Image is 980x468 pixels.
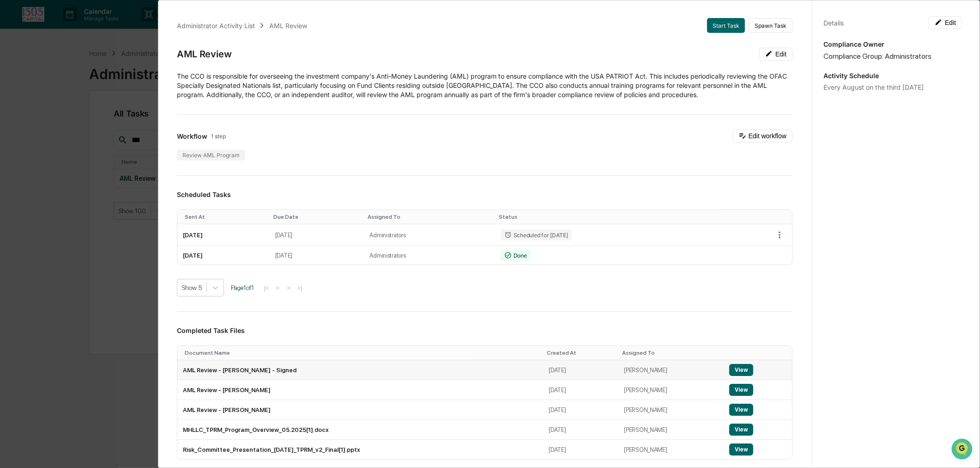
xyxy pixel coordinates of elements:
div: Compliance Group: Administrators [823,52,962,61]
td: [DATE] [543,360,618,380]
span: Page 1 of 1 [231,284,254,291]
td: AML Review - [PERSON_NAME] - Signed [177,360,543,380]
td: [DATE] [543,400,618,420]
a: Powered byPylon [65,229,112,236]
span: • [77,151,80,158]
button: See all [143,101,168,112]
div: 🗄️ [67,190,74,197]
span: [DATE] [82,151,101,158]
td: [PERSON_NAME] [618,440,724,459]
div: Every August on the third [DATE] [823,83,962,91]
img: 8933085812038_c878075ebb4cc5468115_72.jpg [19,71,36,87]
div: Scheduled for [DATE] [501,229,572,240]
div: Toggle SortBy [368,214,491,220]
div: Toggle SortBy [185,350,539,356]
p: Compliance Owner [823,40,962,48]
button: > [284,284,293,292]
div: We're offline, we'll be back soon [42,80,131,87]
button: Edit [929,16,962,29]
td: Administrators [364,224,495,246]
div: Done [501,250,531,261]
span: • [77,126,80,133]
img: Rachel Stanley [9,142,24,157]
p: How can we help? [9,19,168,34]
span: [DATE] [82,126,101,133]
button: Edit [759,48,792,61]
td: [DATE] [270,224,364,246]
td: [DATE] [543,440,618,459]
button: Spawn Task [749,18,792,33]
div: 🔎 [9,208,17,215]
td: [PERSON_NAME] [618,400,724,420]
span: [PERSON_NAME] [29,126,75,133]
div: AML Review [177,49,231,60]
button: < [273,284,283,292]
div: Start new chat [42,71,151,80]
td: AML Review - [PERSON_NAME] [177,380,543,400]
button: View [729,443,753,456]
iframe: Open customer support [950,437,975,462]
td: AML Review - [PERSON_NAME] [177,400,543,420]
td: [DATE] [270,246,364,265]
span: Workflow [177,132,207,140]
span: Data Lookup [18,207,58,216]
div: Past conversations [9,103,62,110]
div: Details [823,19,844,27]
h3: Scheduled Tasks [177,191,792,198]
button: Edit workflow [732,129,792,142]
span: Preclearance [18,189,60,198]
span: Attestations [76,189,115,198]
button: >| [294,284,305,292]
div: AML Review [269,22,307,30]
td: [DATE] [177,224,269,246]
span: Pylon [92,229,112,236]
span: 1 step [211,133,226,140]
td: [DATE] [543,420,618,440]
div: Toggle SortBy [731,350,788,356]
div: Toggle SortBy [547,350,615,356]
img: 1746055101610-c473b297-6a78-478c-a979-82029cc54cd1 [9,71,26,87]
p: Activity Schedule [823,72,962,80]
td: MHLLC_TPRM_Program_Overview_05.2025[1].docx [177,420,543,440]
td: [DATE] [543,380,618,400]
div: Toggle SortBy [622,350,720,356]
h3: Completed Task Files [177,326,792,334]
td: Risk_Committee_Presentation_[DATE]_TPRM_v2_Final[1].pptx [177,440,543,459]
td: [PERSON_NAME] [618,420,724,440]
td: [DATE] [177,246,269,265]
div: Administrator Activity List [177,22,255,30]
div: Toggle SortBy [499,214,719,220]
button: View [729,404,753,416]
button: |< [261,284,272,292]
button: Start new chat [157,74,168,85]
td: [PERSON_NAME] [618,380,724,400]
span: [PERSON_NAME] [29,151,75,158]
button: Start Task [707,18,745,33]
button: View [729,364,753,376]
a: 🗄️Attestations [63,185,118,202]
span: The CCO is responsible for overseeing the investment company's Anti-Money Laundering (AML) progra... [177,72,787,99]
td: [PERSON_NAME] [618,360,724,380]
td: Administrators [364,246,495,265]
button: View [729,424,753,436]
div: 🖐️ [9,190,17,197]
button: View [729,384,753,396]
a: 🖐️Preclearance [6,185,63,202]
div: Review AML Program [177,150,245,160]
a: 🔎Data Lookup [6,203,62,220]
div: Toggle SortBy [273,214,361,220]
img: Rachel Stanley [9,117,24,132]
div: Toggle SortBy [185,214,266,220]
